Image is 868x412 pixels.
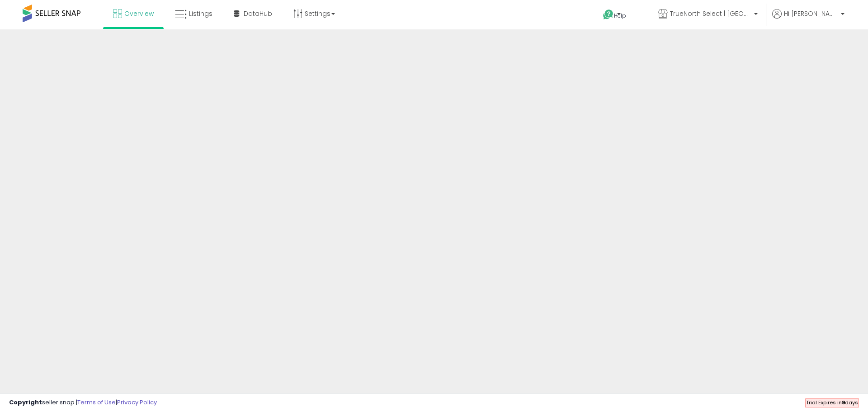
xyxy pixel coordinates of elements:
[614,12,626,19] span: Help
[806,399,858,406] span: Trial Expires in days
[603,9,614,20] i: Get Help
[244,9,272,18] span: DataHub
[842,399,845,406] b: 9
[124,9,154,18] span: Overview
[772,9,844,29] a: Hi [PERSON_NAME]
[784,9,838,18] span: Hi [PERSON_NAME]
[9,398,157,407] div: seller snap | |
[117,398,157,407] a: Privacy Policy
[9,398,42,407] strong: Copyright
[77,398,116,407] a: Terms of Use
[596,2,644,29] a: Help
[189,9,212,18] span: Listings
[670,9,751,18] span: TrueNorth Select | [GEOGRAPHIC_DATA]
